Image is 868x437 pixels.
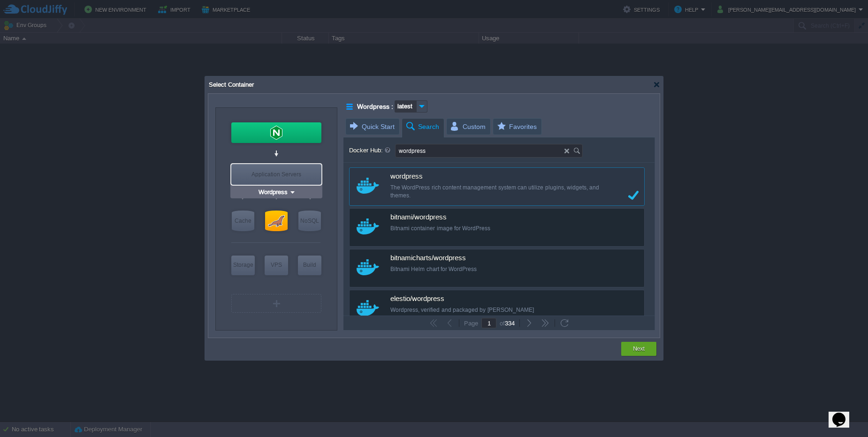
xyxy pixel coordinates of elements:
span: elestio/wordpress [390,295,444,303]
iframe: chat widget [829,399,859,428]
div: Page [461,320,481,326]
div: NoSQL [298,211,321,231]
div: Wordpress, verified and packaged by [PERSON_NAME] [390,306,616,314]
img: docker-w48.svg [357,259,379,275]
div: The WordPress rich content management system can utilize plugins, widgets, and themes. [390,184,616,200]
div: Build [298,256,321,274]
button: Next [633,344,645,354]
div: Create New Layer [231,294,321,313]
div: NoSQL Databases [298,211,321,231]
span: Quick Start [349,119,395,135]
div: VPS [265,256,288,274]
div: Load Balancer [231,122,321,143]
div: of [496,319,518,327]
img: docker-w48.svg [357,218,379,234]
div: Storage [231,256,255,274]
span: wordpress [390,173,423,181]
span: Search [405,119,439,135]
span: bitnamicharts/wordpress [390,254,466,263]
img: docker-w48.svg [357,300,379,316]
img: docker-w48.svg [357,178,379,194]
div: Application Servers [231,164,321,185]
div: Bitnami Helm chart for WordPress [390,265,616,273]
span: 334 [505,320,515,327]
div: Elastic VPS [265,256,288,275]
span: Select Container [208,81,254,88]
span: bitnami/wordpress [390,213,447,222]
div: Bitnami container image for WordPress [390,225,616,233]
div: Cache [232,211,254,231]
label: Docker Hub: [349,144,394,157]
div: Storage Containers [231,256,255,275]
div: Application Servers [346,100,354,113]
span: Custom [449,119,486,135]
div: SQL Databases [265,211,288,231]
span: Favorites [496,119,537,135]
div: Build Node [298,256,321,275]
